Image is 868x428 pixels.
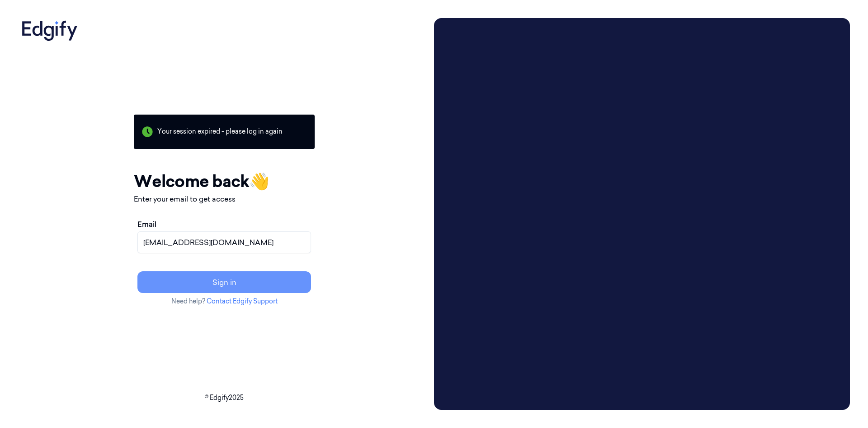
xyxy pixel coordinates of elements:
[134,193,315,204] p: Enter your email to get access
[134,169,315,193] h1: Welcome back 👋
[137,271,311,293] button: Sign in
[137,219,156,230] label: Email
[134,115,315,149] div: Your session expired - please log in again
[18,393,430,403] p: © Edgify 2025
[134,297,315,306] p: Need help?
[137,231,311,253] input: name@example.com
[207,297,278,305] a: Contact Edgify Support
